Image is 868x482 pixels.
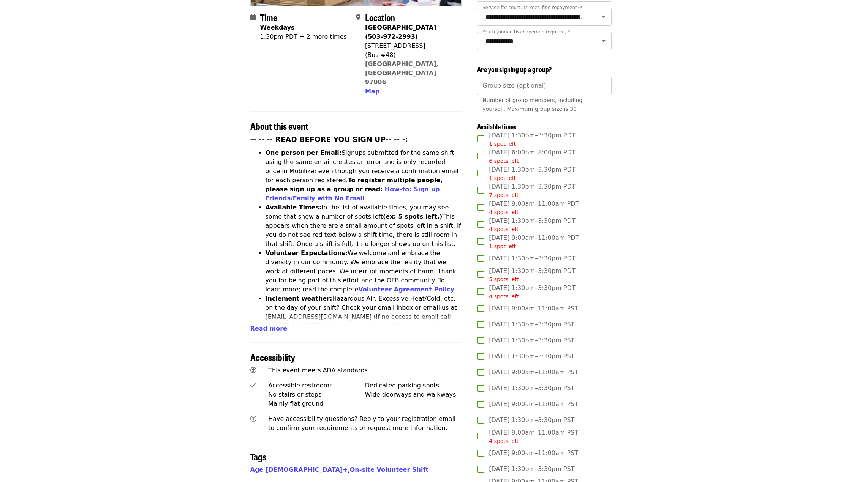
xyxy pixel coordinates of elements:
span: 6 spots left [489,158,519,164]
span: Tags [250,450,266,463]
i: check icon [250,382,256,389]
div: No stairs or steps [268,390,365,399]
span: This event meets ADA standards [268,367,368,374]
div: (Bus #48) [365,50,455,60]
li: We welcome and embrace the diversity in our community. We embrace the reality that we work at dif... [266,249,462,294]
a: [GEOGRAPHIC_DATA], [GEOGRAPHIC_DATA] 97006 [365,60,439,86]
span: 5 spots left [489,276,519,282]
strong: Available Times: [266,204,322,211]
span: About this event [250,119,308,132]
span: [DATE] 9:00am–11:00am PDT [489,233,579,250]
li: Signups submitted for the same shift using the same email creates an error and is only recorded o... [266,148,462,203]
span: [DATE] 1:30pm–3:30pm PDT [489,165,575,182]
button: Open [598,36,609,46]
span: [DATE] 1:30pm–3:30pm PST [489,384,574,393]
span: Have accessibility questions? Reply to your registration email to confirm your requirements or re... [268,415,455,432]
span: [DATE] 1:30pm–3:30pm PDT [489,284,575,301]
label: Youth (under 16 chaperone required) [482,30,570,34]
i: map-marker-alt icon [356,14,360,21]
div: Dedicated parking spots [365,381,462,390]
span: 4 spots left [489,293,519,299]
span: 4 spots left [489,209,519,215]
span: [DATE] 9:00am–11:00am PST [489,449,578,458]
i: calendar icon [250,14,256,21]
label: Service for court, Tri-met, fine repayment? [482,5,583,10]
a: On-site Volunteer Shift [350,466,428,473]
span: Are you signing up a group? [477,64,552,74]
span: 4 spots left [489,438,519,444]
strong: [GEOGRAPHIC_DATA] (503-972-2993) [365,24,436,40]
span: 7 spots left [489,192,519,198]
strong: One person per Email: [266,149,342,156]
strong: To register multiple people, please sign up as a group or read: [266,176,443,193]
strong: -- -- -- READ BEFORE YOU SIGN UP-- -- -: [250,135,408,143]
span: Time [260,11,277,24]
span: Map [365,88,379,95]
i: universal-access icon [250,367,256,374]
span: [DATE] 9:00am–11:00am PST [489,304,578,313]
span: [DATE] 1:30pm–3:30pm PDT [489,182,575,199]
span: [DATE] 1:30pm–3:30pm PDT [489,131,575,148]
span: [DATE] 1:30pm–3:30pm PDT [489,266,575,284]
input: [object Object] [477,77,611,95]
button: Read more [250,324,287,333]
span: [DATE] 1:30pm–3:30pm PST [489,336,574,345]
span: [DATE] 1:30pm–3:30pm PST [489,416,574,425]
span: 1 spot left [489,175,516,181]
div: Wide doorways and walkways [365,390,462,399]
strong: (ex: 5 spots left.) [383,213,442,220]
span: Location [365,11,395,24]
strong: Volunteer Expectations: [266,249,348,257]
div: 1:30pm PDT + 2 more times [260,32,347,41]
span: 1 spot left [489,141,516,147]
span: [DATE] 9:00am–11:00am PST [489,428,578,445]
span: 4 spots left [489,226,519,232]
div: Mainly flat ground [268,399,365,408]
span: Available times [477,121,517,131]
a: Volunteer Agreement Policy [358,286,454,293]
div: Accessible restrooms [268,381,365,390]
span: [DATE] 1:30pm–3:30pm PDT [489,216,575,233]
span: Number of group members, including yourself. Maximum group size is 30 [482,97,582,112]
button: Open [598,11,609,22]
span: , [250,466,350,473]
span: [DATE] 9:00am–11:00am PST [489,400,578,409]
span: [DATE] 9:00am–11:00am PDT [489,199,579,216]
i: question-circle icon [250,415,256,422]
span: [DATE] 9:00am–11:00am PST [489,368,578,377]
li: Hazardous Air, Excessive Heat/Cold, etc. on the day of your shift? Check your email inbox or emai... [266,294,462,340]
span: [DATE] 1:30pm–3:30pm PST [489,320,574,329]
span: [DATE] 1:30pm–3:30pm PDT [489,254,575,263]
li: In the list of available times, you may see some that show a number of spots left This appears wh... [266,203,462,249]
strong: Weekdays [260,24,295,31]
span: [DATE] 1:30pm–3:30pm PST [489,352,574,361]
span: Accessibility [250,350,295,364]
div: [STREET_ADDRESS] [365,41,455,50]
span: 1 spot left [489,243,516,249]
a: How-to: Sign up Friends/Family with No Email [266,186,440,202]
span: Read more [250,325,287,332]
a: Age [DEMOGRAPHIC_DATA]+ [250,466,348,473]
strong: Inclement weather: [266,295,332,302]
button: Map [365,87,379,96]
span: [DATE] 6:00pm–8:00pm PDT [489,148,575,165]
span: [DATE] 1:30pm–3:30pm PST [489,465,574,474]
